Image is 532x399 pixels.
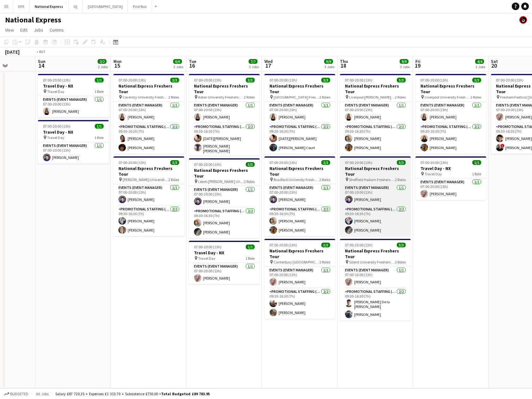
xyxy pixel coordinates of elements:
[47,26,66,34] a: Comms
[519,16,527,24] app-user-avatar: Tim Bodenham
[161,391,210,396] span: Total Budgeted £89 783.95
[55,391,210,396] div: Salary £87 720.25 + Expenses £1 313.70 + Subsistence £750.00 =
[34,27,43,33] span: Jobs
[83,0,128,13] button: [GEOGRAPHIC_DATA]
[50,27,64,33] span: Comms
[5,15,61,25] h1: National Express
[5,27,14,33] span: View
[31,26,46,34] a: Jobs
[30,0,69,13] button: National Express
[69,0,83,13] button: IQ
[5,49,20,55] div: [DATE]
[10,392,28,396] span: Budgeted
[3,26,16,34] a: View
[35,391,50,396] span: All jobs
[18,26,30,34] a: Edit
[128,0,152,13] button: First Bus
[39,49,45,54] div: BST
[13,0,30,13] button: DFE
[20,27,27,33] span: Edit
[3,390,29,397] button: Budgeted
